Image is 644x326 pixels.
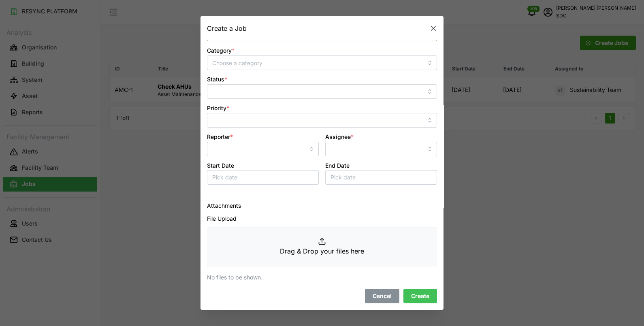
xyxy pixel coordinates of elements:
label: Reporter [207,132,233,141]
input: Choose a category [207,55,437,70]
h2: Create a Job [207,25,247,32]
label: Category [207,47,235,55]
label: Assignee [325,132,354,141]
button: Create [403,289,437,303]
p: No files to be shown. [207,273,437,282]
span: Pick date [212,174,237,181]
button: Pick date [325,170,437,185]
label: End Date [325,161,350,170]
label: Start Date [207,161,234,170]
span: Pick date [331,174,356,181]
span: Cancel [373,289,392,303]
label: Status [207,75,227,84]
button: Pick date [207,170,319,185]
button: Cancel [365,289,399,303]
p: Attachments [207,202,437,211]
span: Create [411,289,429,303]
label: Priority [207,104,229,113]
p: File Upload [207,214,437,223]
